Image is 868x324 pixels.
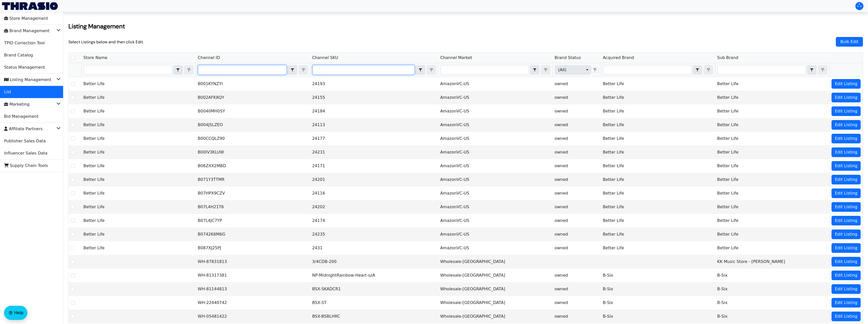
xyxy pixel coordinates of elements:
input: Select Row [71,109,75,113]
td: Better Life [715,91,829,104]
td: 24116 [310,186,438,200]
span: Channel SKU [312,55,338,61]
td: owned [552,91,601,104]
td: owned [552,200,601,214]
span: Supply Chain Tools [4,162,48,170]
input: Select Row [71,164,75,168]
button: Help floatingactionbutton [4,306,27,320]
span: Bid Management [4,112,39,121]
span: Affiliate Partners [4,125,43,133]
input: Select Row [71,314,75,318]
td: Better Life [81,77,196,91]
td: Better Life [81,118,196,132]
span: Edit Listing [835,177,857,183]
td: owned [552,296,601,310]
td: Better Life [81,227,196,241]
button: select [583,65,591,74]
button: Edit Listing [832,216,861,225]
td: B004JSLZEO [196,118,310,132]
td: BSX-ST [310,296,438,310]
td: Better Life [81,132,196,145]
td: Better Life [715,200,829,214]
span: Edit Listing [835,259,857,265]
td: Wholesale-[GEOGRAPHIC_DATA] [438,310,552,323]
td: owned [552,214,601,227]
td: AmazonVC-US [438,227,552,241]
td: WH-81144813 [196,282,310,296]
span: Edit Listing [835,81,857,87]
button: Edit Listing [832,188,861,198]
td: B-Six [601,282,715,296]
td: B0040MH0SY [196,104,310,118]
input: Select Row [71,246,75,250]
td: Better Life [81,104,196,118]
span: (All) [558,67,579,73]
td: owned [552,282,601,296]
td: Better Life [81,159,196,173]
td: Better Life [715,227,829,241]
button: Edit Listing [832,298,861,308]
span: Store Name [83,55,107,61]
button: select [416,65,425,74]
span: List [4,88,11,96]
td: B07L4H21T6 [196,200,310,214]
th: Filter [438,63,552,77]
span: Edit Listing [835,163,857,169]
td: Wholesale-[GEOGRAPHIC_DATA] [438,269,552,282]
th: Filter [552,63,601,77]
input: Filter [718,65,806,74]
button: select [807,65,816,74]
td: Better Life [715,241,829,255]
input: Select Row [71,232,75,236]
td: B087XJ25PJ [196,241,310,255]
td: 24177 [310,132,438,145]
span: Edit Listing [835,108,857,114]
td: Better Life [715,186,829,200]
span: Edit Listing [835,136,857,142]
td: owned [552,159,601,173]
td: AmazonVC-US [438,145,552,159]
td: Better Life [601,118,715,132]
h2: Listing Management [68,22,863,30]
td: AmazonVC-US [438,132,552,145]
td: Better Life [81,173,196,186]
span: Edit Listing [835,286,857,292]
td: owned [552,310,601,323]
button: Edit Listing [832,243,861,253]
input: Filter [198,65,286,74]
td: Wholesale-[GEOGRAPHIC_DATA] [438,282,552,296]
td: Better Life [601,186,715,200]
input: Filter [313,65,414,74]
td: AmazonVC-US [438,104,552,118]
td: Better Life [601,173,715,186]
td: Better Life [601,241,715,255]
button: select [530,65,539,74]
input: Select Row [71,150,75,154]
td: Better Life [81,214,196,227]
td: 24235 [310,227,438,241]
td: B07HPX9CZV [196,186,310,200]
td: 24174 [310,214,438,227]
td: 24201 [310,173,438,186]
span: Brand Management [4,27,49,35]
span: Edit Listing [835,94,857,101]
td: Better Life [715,132,829,145]
td: Better Life [81,91,196,104]
span: Publisher Sales Data [4,137,46,145]
td: B00CCQLZ90 [196,132,310,145]
td: B0742K6M6G [196,227,310,241]
button: Edit Listing [832,202,861,212]
input: Select Row [71,219,75,223]
button: Edit Listing [832,271,861,280]
td: Better Life [715,214,829,227]
span: Channel ID [198,55,220,61]
td: Better Life [715,145,829,159]
td: owned [552,269,601,282]
td: 24231 [310,145,438,159]
span: Choose Operator [807,65,817,75]
td: Better Life [81,200,196,214]
span: Edit Listing [835,300,857,306]
td: WH-87831813 [196,255,310,269]
td: Better Life [601,227,715,241]
td: WH-05481422 [196,310,310,323]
